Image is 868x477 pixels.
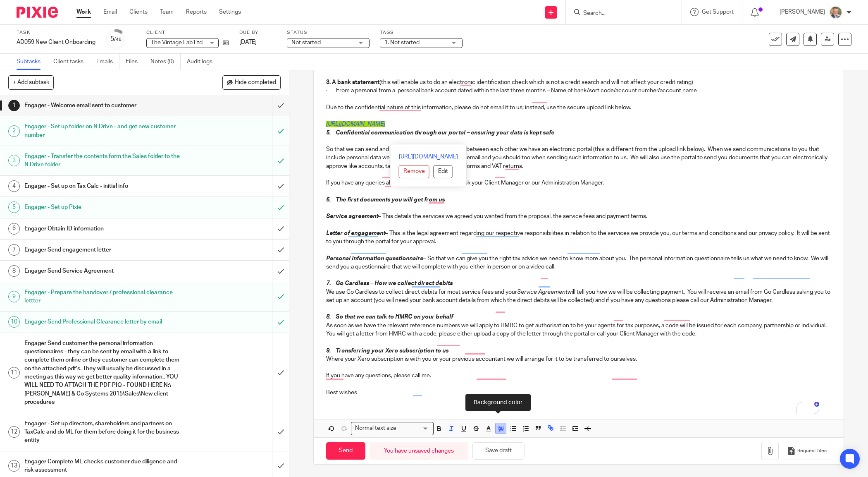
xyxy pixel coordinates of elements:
[8,244,20,256] div: 7
[326,442,365,460] input: Send
[326,197,445,203] em: 6. The first documents you will get from us
[780,8,825,16] p: [PERSON_NAME]
[151,40,203,46] span: The Vintage Lab Ltd
[783,442,831,460] button: Request files
[582,10,657,17] input: Search
[8,100,20,111] div: 1
[24,455,184,477] h1: Engager Complete ML checks customer due diligence and risk assessment
[8,223,20,235] div: 6
[370,442,468,460] div: You have unsaved changes
[146,29,229,36] label: Client
[8,155,20,166] div: 3
[219,8,241,16] a: Settings
[434,165,453,178] button: Edit
[326,288,831,305] p: We use Go Cardless to collect direct debits for most service fees and your will tell you how we w...
[24,316,184,328] h1: Engager Send Professional Clearance letter by email
[326,78,831,86] p: (this will enable us to do an electronic identification check which is not a credit search and wi...
[326,79,379,85] strong: 3. A bank statement
[8,75,54,89] button: + Add subtask
[76,8,91,16] a: Work
[129,8,148,16] a: Clients
[24,99,184,112] h1: Engager - Welcome email sent to customer
[517,289,568,295] em: Service Agreement
[53,54,90,70] a: Client tasks
[235,79,276,86] span: Hide completed
[829,6,842,19] img: High%20Res%20Andrew%20Price%20Accountants_Poppy%20Jakes%20photography-1109.jpg
[17,7,58,18] img: Pixie
[8,125,20,137] div: 2
[8,367,20,379] div: 11
[8,316,20,328] div: 10
[326,86,831,95] p: · From a personal from a personal bank account dated within the last three months – Name of bank/...
[24,417,184,447] h1: Engager - Set up directors, shareholders and partners on TaxCalc and do ML for them before doing ...
[239,29,277,36] label: Due by
[17,29,95,36] label: Task
[326,388,831,397] p: Best wishes
[326,179,831,187] p: If you have any queries about using the portal please ask your Client Manager or our Administrati...
[8,291,20,302] div: 9
[291,40,321,46] span: Not started
[326,256,423,261] em: Personal information questionnaire
[326,121,385,127] a: [URL][DOMAIN_NAME]
[8,265,20,277] div: 8
[222,75,281,89] button: Hide completed
[351,422,434,435] div: Search for option
[326,280,453,286] em: 7. Go Cardless – How we collect direct debits
[326,213,378,219] em: Service agreement
[702,9,734,15] span: Get Support
[8,460,20,472] div: 13
[326,130,554,136] em: 5. Confidential communication through our portal – ensuring your data is kept safe
[8,180,20,192] div: 4
[353,424,398,433] span: Normal text size
[326,355,831,363] p: Where your Xero subscription is with you or your previous accountant we will arrange for it to be...
[24,180,184,192] h1: Engager - Set up on Tax Calc - initial info
[24,223,184,235] h1: Engager Obtain ID information
[326,372,831,380] p: If you have any questions, please call me.
[399,165,429,178] button: Remove
[126,54,144,70] a: Files
[24,337,184,409] h1: Engager Send customer the personal information questionnaires - they can be sent by email with a ...
[187,54,219,70] a: Audit logs
[326,321,831,338] p: As soon as we have the relevant reference numbers we will apply to HMRC to get authorisation to b...
[150,54,181,70] a: Notes (0)
[110,34,122,44] div: 5
[239,39,257,45] span: [DATE]
[326,254,831,271] p: – So that we can give you the right tax advice we need to know more about you. The personal infor...
[326,229,831,246] p: – This is the legal agreement regarding our respective responsibilities in relation to the servic...
[399,153,458,161] a: [URL][DOMAIN_NAME]
[186,8,207,16] a: Reports
[160,8,174,16] a: Team
[24,286,184,307] h1: Engager - Prepare the handover / professional clearance lettter
[114,37,122,42] small: /48
[17,38,95,46] div: AD059 New Client Onboarding
[103,8,117,16] a: Email
[24,120,184,141] h1: Engager - Set up folder on N Drive - and get new customer number
[17,54,47,70] a: Subtasks
[472,442,525,460] button: Save draft
[24,265,184,277] h1: Engager Send Service Agreement
[24,150,184,171] h1: Engager - Transfer the contents form the Sales folder to the N Drive folder
[24,244,184,256] h1: Engager Send engagement letter
[287,29,370,36] label: Status
[326,314,453,320] em: 8. So that we can talk to HMRC on your behalf
[8,201,20,213] div: 5
[797,448,827,454] span: Request files
[326,103,831,112] p: Due to the confidential nature of this information, please do not email it to us; instead, use th...
[326,145,831,170] p: So that we can send and receive sensitive information between each other we have an electronic po...
[326,212,831,221] p: – This details the services we agreed you wanted from the proposal, the service fees and payment ...
[96,54,119,70] a: Emails
[399,424,429,433] input: Search for option
[8,426,20,438] div: 12
[326,348,448,354] em: 9. Transferring your Xero subscription to us
[326,230,385,236] em: Letter of engagement
[24,201,184,213] h1: Engager - Set up Pixie
[380,29,463,36] label: Tags
[384,40,420,46] span: 1. Not started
